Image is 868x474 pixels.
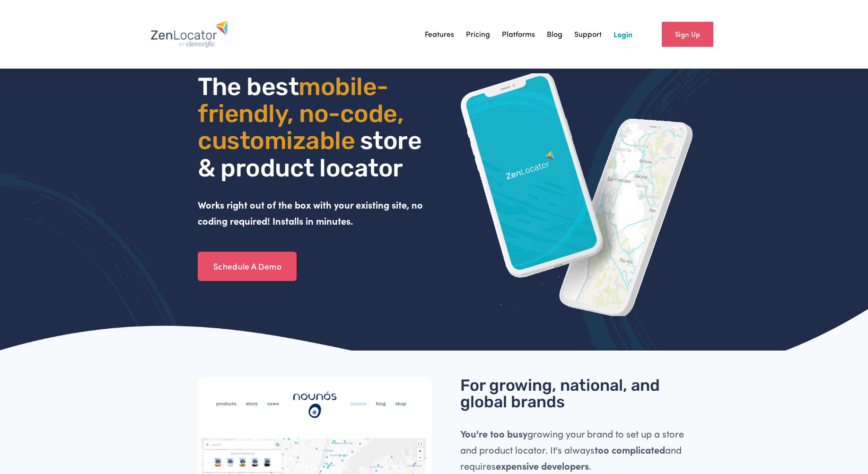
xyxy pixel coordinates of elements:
[198,126,427,182] span: store & product locator
[460,73,694,316] img: ZenLocator phone mockup gif
[460,427,686,472] span: growing your brand to set up a store and product locator. It's always and requires .
[198,72,298,101] span: The best
[502,27,535,41] a: Platforms
[595,443,665,456] strong: too complicated
[466,27,490,41] a: Pricing
[460,427,527,440] strong: You're too busy
[574,27,602,41] a: Support
[425,27,454,41] a: Features
[547,27,562,41] a: Blog
[198,198,425,227] strong: Works right out of the box with your existing site, no coding required! Installs in minutes.
[614,27,632,41] a: Login
[496,459,589,472] strong: expensive developers
[460,376,664,412] span: For growing, national, and global brands
[198,252,297,281] a: Schedule A Demo
[662,22,713,47] a: Sign Up
[198,72,409,155] span: mobile- friendly, no-code, customizable
[150,20,228,48] img: Zenlocator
